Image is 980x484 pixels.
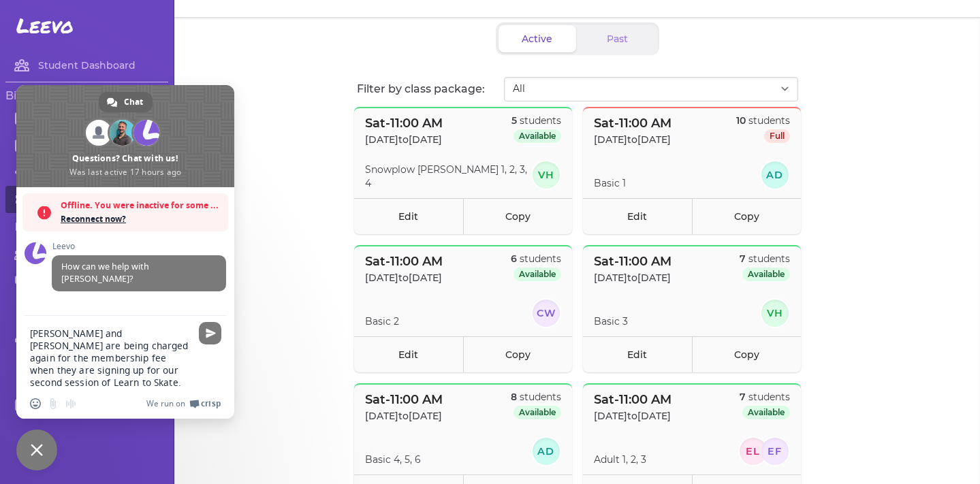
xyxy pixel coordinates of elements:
a: Copy [463,198,572,234]
a: Settings [5,159,168,186]
span: Leevo [52,242,226,251]
a: Copy [692,336,801,372]
a: Edit [583,336,692,372]
a: Edit [583,198,692,234]
span: Chat [124,92,143,112]
p: students [511,114,561,127]
span: Available [742,268,790,281]
p: Sat - 11:00 AM [594,252,671,271]
span: Available [513,129,561,143]
text: AD [765,169,784,181]
text: CW [536,307,556,319]
span: 6 [511,253,517,265]
p: Basic 3 [594,314,628,328]
p: [DATE] to [DATE] [365,271,443,285]
a: Staff [5,131,168,159]
p: students [736,114,790,127]
span: Full [764,129,790,143]
p: Basic 1 [594,176,626,190]
a: Edit [354,198,463,234]
span: Available [513,268,561,281]
div: Chat [99,92,153,112]
span: Send [199,322,221,344]
a: Classes [5,186,168,213]
a: We run onCrisp [146,398,221,409]
p: Filter by class package: [357,81,504,97]
span: Reconnect now? [61,212,221,226]
text: EF [768,445,783,457]
div: Close chat [16,430,57,470]
p: students [740,390,790,404]
span: Offline. You were inactive for some time. [61,199,221,212]
p: Basic 2 [365,314,399,328]
p: [DATE] to [DATE] [594,133,671,146]
span: Crisp [201,398,221,409]
span: Leevo [16,14,74,38]
p: [DATE] to [DATE] [594,271,671,285]
a: Edit [354,336,463,372]
button: Active [499,25,576,52]
span: Available [513,406,561,419]
text: EL [746,445,761,457]
p: students [740,252,790,265]
a: Copy [463,336,572,372]
p: Sat - 11:00 AM [594,390,671,409]
p: students [511,390,561,404]
text: VH [765,307,783,319]
span: Insert an emoji [30,398,41,409]
a: Students [5,240,168,268]
span: 7 [740,391,746,403]
p: [DATE] to [DATE] [365,409,443,423]
a: Copy [692,198,801,234]
a: Student Dashboard [5,52,168,79]
button: Past [579,25,657,52]
span: We run on [146,398,185,409]
a: Register Students [5,322,168,349]
text: AD [537,445,555,457]
p: [DATE] to [DATE] [365,133,443,146]
textarea: Compose your message... [30,327,191,389]
span: 8 [511,391,517,403]
a: Calendar [5,104,168,131]
p: Snowplow [PERSON_NAME] 1, 2, 3, 4 [365,163,532,190]
a: Logout [5,391,168,419]
h3: Binghamton FSC [5,88,168,104]
p: Sat - 11:00 AM [365,252,443,271]
a: Profile [5,364,168,391]
a: Class Packages [5,213,168,240]
p: students [511,252,561,265]
span: 7 [740,253,746,265]
p: Sat - 11:00 AM [365,114,443,133]
span: 10 [736,114,746,127]
p: Sat - 11:00 AM [594,114,671,133]
a: Disclosures [5,295,168,322]
p: Adult 1, 2, 3 [594,453,646,466]
text: VH [537,169,554,181]
p: Basic 4, 5, 6 [365,453,421,466]
span: How can we help with [PERSON_NAME]? [61,261,149,285]
span: Available [742,406,790,419]
a: Discounts [5,268,168,295]
span: 5 [511,114,517,127]
p: [DATE] to [DATE] [594,409,671,423]
p: Sat - 11:00 AM [365,390,443,409]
